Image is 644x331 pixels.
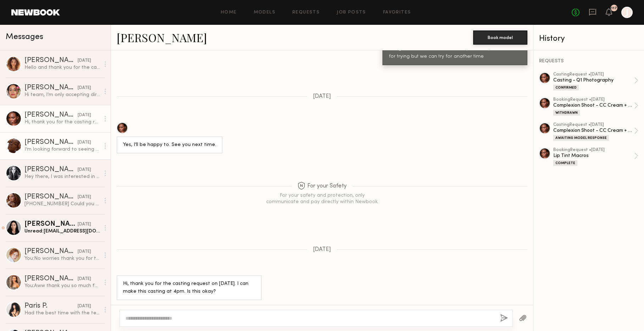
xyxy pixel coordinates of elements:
[553,135,609,141] div: Awaiting Model Response
[24,84,78,91] div: [PERSON_NAME]
[539,59,638,64] div: REQUESTS
[24,91,100,98] div: Hi team, I’m only accepting direct bookings at this time. Thank you for reaching out
[24,166,78,173] div: [PERSON_NAME]
[78,139,91,146] div: [DATE]
[78,167,91,173] div: [DATE]
[24,201,100,207] div: [PHONE_NUMBER] Could you call me please
[24,221,78,228] div: [PERSON_NAME]
[611,6,617,10] div: 117
[78,221,91,228] div: [DATE]
[24,146,100,153] div: I’m looking forward to seeing you guys as well!!
[553,148,638,166] a: bookingRequest •[DATE]Lip Tint MacrosComplete
[24,139,78,146] div: [PERSON_NAME]
[78,57,91,64] div: [DATE]
[78,85,91,91] div: [DATE]
[254,10,275,15] a: Models
[6,33,43,41] span: Messages
[553,97,634,102] div: booking Request • [DATE]
[24,193,78,201] div: [PERSON_NAME]
[24,173,100,180] div: Hey there, I was interested in the job but I was on the east coast when you requested but now I’m...
[553,160,577,166] div: Complete
[24,282,100,289] div: You: Aww thank you so much for sending! it was such a great day thank you again!
[24,112,78,119] div: [PERSON_NAME]
[621,7,633,18] a: J
[313,247,331,253] span: [DATE]
[553,72,638,90] a: castingRequest •[DATE]Casting - Q1 PhotographyConfirmed
[24,228,100,235] div: Unread: [EMAIL_ADDRESS][DOMAIN_NAME] 😊😊😊 😍😍😍 thank you!!! 🎉🎉🎉
[24,255,100,262] div: You: No worries thank you for the repsonse!
[553,123,638,141] a: castingRequest •[DATE]Complexion Shoot - CC Cream + ConcealerAwaiting Model Response
[24,275,78,282] div: [PERSON_NAME]
[553,152,634,159] div: Lip Tint Macros
[78,303,91,310] div: [DATE]
[78,276,91,282] div: [DATE]
[24,248,78,255] div: [PERSON_NAME]
[553,77,634,84] div: Casting - Q1 Photography
[78,248,91,255] div: [DATE]
[553,72,634,77] div: casting Request • [DATE]
[24,64,100,71] div: Hello and thank you for the casting request for Thrive Causemetics! Unfortunately, I’m not availa...
[78,194,91,201] div: [DATE]
[24,119,100,125] div: Hi, thank you for the casting request on [DATE]. I can make this casting at 4pm. Is this okay?
[553,127,634,134] div: Complexion Shoot - CC Cream + Concealer
[553,97,638,116] a: bookingRequest •[DATE]Complexion Shoot - CC Cream + ConcealerWithdrawn
[473,30,527,45] button: Book model
[123,141,216,149] div: Yes, I’ll be happy to. See you next time.
[473,34,527,40] a: Book model
[553,123,634,127] div: casting Request • [DATE]
[389,45,521,61] div: Dang that is too late unfortunately!!! Thank you so much for trying but we can try for another time
[221,10,237,15] a: Home
[265,192,379,205] div: For your safety and protection, only communicate and pay directly within Newbook
[313,94,331,100] span: [DATE]
[24,303,78,310] div: Paris P.
[383,10,411,15] a: Favorites
[117,30,207,45] a: [PERSON_NAME]
[123,280,255,296] div: Hi, thank you for the casting request on [DATE]. I can make this casting at 4pm. Is this okay?
[24,310,100,316] div: Had the best time with the team [DATE]! Hope to work with you all again! <3
[553,102,634,109] div: Complexion Shoot - CC Cream + Concealer
[292,10,320,15] a: Requests
[78,112,91,119] div: [DATE]
[297,182,347,191] span: For your Safety
[553,110,580,116] div: Withdrawn
[337,10,366,15] a: Job Posts
[553,148,634,152] div: booking Request • [DATE]
[539,35,638,43] div: History
[553,85,579,90] div: Confirmed
[24,57,78,64] div: [PERSON_NAME]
